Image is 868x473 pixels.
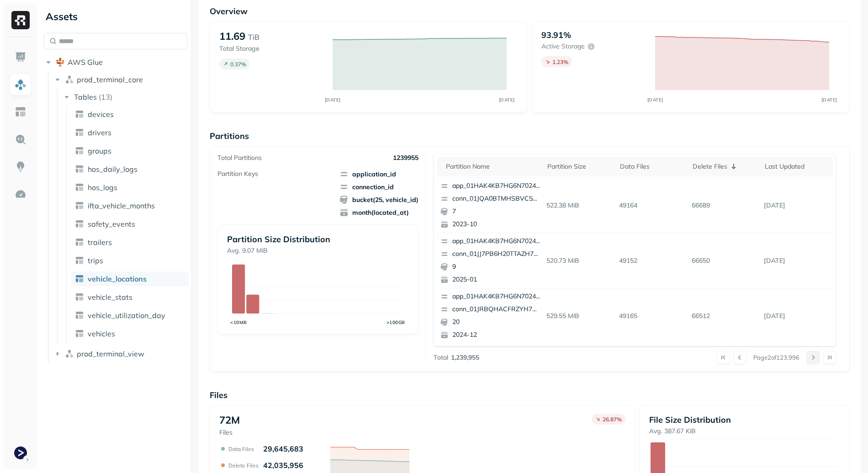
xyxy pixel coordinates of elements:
[219,30,245,43] p: 11.69
[230,61,246,68] p: 0.37 %
[446,162,539,171] div: Partition name
[693,161,756,172] div: Delete Files
[499,97,515,103] tspan: [DATE]
[543,197,615,213] p: 522.38 MiB
[753,353,799,361] p: Page 2 of 123,996
[71,290,189,304] a: vehicle_stats
[88,329,115,338] span: vehicles
[547,162,611,171] div: Partition size
[71,217,189,231] a: safety_events
[452,207,541,216] p: 7
[75,274,84,283] img: table
[15,133,26,145] img: Query Explorer
[821,97,837,103] tspan: [DATE]
[15,161,26,173] img: Insights
[77,349,144,358] span: prod_terminal_view
[44,55,187,69] button: AWS Glue
[339,182,418,191] span: connection_id
[71,271,189,286] a: vehicle_locations
[210,131,850,141] p: Partitions
[75,146,84,155] img: table
[75,183,84,192] img: table
[543,253,615,269] p: 520.73 MiB
[15,51,26,63] img: Dashboard
[71,107,189,122] a: devices
[15,188,26,200] img: Optimization
[541,30,571,40] p: 93.91%
[688,253,761,269] p: 66650
[99,92,112,101] p: ( 13 )
[325,97,341,103] tspan: [DATE]
[603,416,622,423] p: 26.87 %
[452,275,541,284] p: 2025-01
[452,194,541,203] p: conn_01JQA0BTMHSBVC5PPGC0CTA6VH
[760,308,833,324] p: Sep 11, 2025
[71,326,189,341] a: vehicles
[71,162,189,176] a: hos_daily_logs
[647,97,663,103] tspan: [DATE]
[71,253,189,268] a: trips
[452,181,541,191] p: app_01HAK4KB7HG6N7024210G3S8D5
[15,79,26,90] img: Assets
[88,183,117,192] span: hos_logs
[71,180,189,195] a: hos_logs
[248,32,259,43] p: TiB
[75,329,84,338] img: table
[760,253,833,269] p: Sep 11, 2025
[14,446,27,459] img: Terminal
[75,238,84,247] img: table
[452,262,541,271] p: 9
[75,311,84,320] img: table
[11,11,30,29] img: Ryft
[649,415,840,425] p: File Size Distribution
[452,330,541,340] p: 2024-12
[217,154,262,162] p: Total Partitions
[62,90,188,104] button: Tables(13)
[339,170,418,179] span: application_id
[452,318,541,327] p: 20
[88,256,103,265] span: trips
[615,253,688,269] p: 49152
[541,42,585,51] p: Active storage
[620,162,683,171] div: Data Files
[437,233,545,288] button: app_01HAK4KB7HG6N7024210G3S8D5conn_01JJ7PB6H20TTAZH7SPEK0RN4392025-01
[68,58,103,67] span: AWS Glue
[71,235,189,250] a: trailers
[437,178,545,233] button: app_01HAK4KB7HG6N7024210G3S8D5conn_01JQA0BTMHSBVC5PPGC0CTA6VH72023-10
[230,319,247,325] tspan: <10MB
[75,110,84,119] img: table
[452,305,541,314] p: conn_01JRBQHACFRZYH7H6ME0WEX3B7
[393,154,418,162] p: 1239955
[760,197,833,213] p: Sep 12, 2025
[437,288,545,343] button: app_01HAK4KB7HG6N7024210G3S8D5conn_01JRBQHACFRZYH7H6ME0WEX3B7202024-12
[452,220,541,229] p: 2023-10
[77,75,143,84] span: prod_terminal_core
[452,292,541,301] p: app_01HAK4KB7HG6N7024210G3S8D5
[210,6,850,16] p: Overview
[386,319,405,325] tspan: >100GB
[75,165,84,174] img: table
[227,246,409,255] p: Avg. 9.07 MiB
[88,311,165,320] span: vehicle_utilization_day
[451,353,479,362] p: 1,239,955
[88,292,132,302] span: vehicle_stats
[65,349,74,358] img: namespace
[44,9,187,24] div: Assets
[217,170,258,178] p: Partition Keys
[210,390,850,400] p: Files
[71,198,189,213] a: ifta_vehicle_months
[452,250,541,259] p: conn_01JJ7PB6H20TTAZH7SPEK0RN43
[452,237,541,246] p: app_01HAK4KB7HG6N7024210G3S8D5
[88,219,135,229] span: safety_events
[88,238,112,247] span: trailers
[615,197,688,213] p: 49164
[88,110,114,119] span: devices
[53,346,188,361] button: prod_terminal_view
[228,446,254,452] p: Data Files
[88,274,147,283] span: vehicle_locations
[71,143,189,158] a: groups
[688,197,761,213] p: 66689
[339,208,418,217] span: month(located_at)
[219,44,324,53] p: Total Storage
[71,125,189,140] a: drivers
